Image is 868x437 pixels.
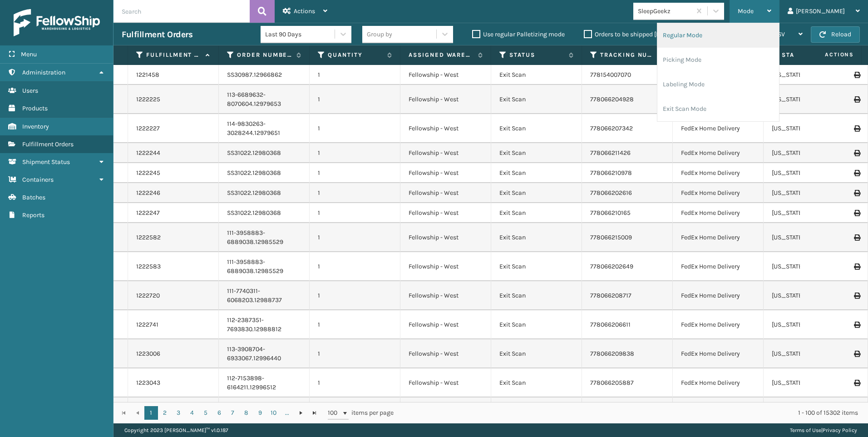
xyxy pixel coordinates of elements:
td: Exit Scan [491,339,582,368]
span: Actions [796,47,859,62]
td: [US_STATE] [764,339,854,368]
span: Fulfillment Orders [22,140,74,148]
td: 114-9830263-3028244.12979651 [219,114,310,143]
td: FedEx Home Delivery [673,114,764,143]
td: SS31022.12980368 [219,163,310,183]
span: Go to the last page [311,409,318,417]
td: FedEx Home Delivery [673,183,764,203]
td: 1 [310,368,400,397]
a: 3 [172,406,185,420]
td: Fellowship - West [400,223,491,252]
td: FedEx Home Delivery [673,339,764,368]
label: Assigned Warehouse [409,51,473,59]
td: Exit Scan [491,368,582,397]
a: 1222225 [136,95,160,104]
a: ... [281,406,294,420]
i: Print Label [854,96,859,103]
td: Fellowship - West [400,203,491,223]
td: 113-6689632-8070604.12979653 [219,85,310,114]
td: 1 [310,65,400,85]
i: Print Label [854,380,859,386]
i: Print Label [854,210,859,216]
a: 1222583 [136,262,161,271]
i: Print Label [854,170,859,176]
span: Products [22,104,48,112]
td: 113-3908704-6933067.12996440 [219,339,310,368]
td: 1 [310,85,400,114]
div: Last 90 Days [265,30,335,39]
td: 1 [310,339,400,368]
a: 1222741 [136,320,158,329]
i: Print Label [854,351,859,357]
a: Go to the next page [294,406,308,420]
label: State [782,51,837,59]
td: [US_STATE] [764,252,854,281]
a: 778066210978 [590,169,632,177]
span: Go to the next page [297,409,305,417]
a: 7 [226,406,240,420]
label: Use regular Palletizing mode [472,30,565,38]
td: SS31032.12996520 [219,397,310,417]
i: Print Label [854,72,859,78]
a: 778154007070 [590,71,631,79]
a: 1223006 [136,349,160,358]
a: Terms of Use [790,427,821,433]
a: 4 [185,406,199,420]
i: Print Label [854,150,859,156]
a: 778066206611 [590,321,631,328]
td: [US_STATE] [764,183,854,203]
li: Exit Scan Mode [657,97,779,121]
span: items per page [328,406,394,420]
td: 1 [310,163,400,183]
td: SS31022.12980368 [219,183,310,203]
td: Fellowship - West [400,281,491,310]
a: 5 [199,406,212,420]
label: Orders to be shipped [DATE] [584,30,672,38]
div: | [790,423,857,437]
a: 6 [212,406,226,420]
span: Shipment Status [22,158,70,166]
a: Privacy Policy [823,427,857,433]
td: 111-3958883-6889038.12985529 [219,223,310,252]
td: Fellowship - West [400,252,491,281]
a: 778066202616 [590,189,632,197]
td: FedEx Home Delivery [673,281,764,310]
i: Print Label [854,293,859,299]
td: FedEx Home Delivery [673,163,764,183]
td: 1 [310,114,400,143]
label: Tracking Number [600,51,655,59]
td: [US_STATE] [764,368,854,397]
td: Fellowship - West [400,339,491,368]
td: FedEx Home Delivery [673,252,764,281]
td: Fellowship - West [400,114,491,143]
img: logo [14,9,100,36]
a: 778066210165 [590,209,631,217]
a: 778066202649 [590,263,633,270]
a: 1222720 [136,291,160,300]
td: SS30987.12966862 [219,65,310,85]
td: FedEx Home Delivery [673,310,764,339]
span: Batches [22,194,45,201]
a: Go to the last page [308,406,321,420]
td: Exit Scan [491,223,582,252]
td: [US_STATE] [764,143,854,163]
td: [US_STATE] [764,223,854,252]
td: [US_STATE] [764,281,854,310]
a: 1222246 [136,189,160,198]
td: 1 [310,223,400,252]
a: 1222582 [136,233,161,242]
td: 1 [310,281,400,310]
div: 1 - 100 of 15302 items [406,408,858,417]
a: 1222244 [136,149,160,158]
td: [US_STATE] [764,114,854,143]
td: Exit Scan [491,203,582,223]
td: 1 [310,397,400,417]
a: 1223043 [136,378,160,387]
td: [US_STATE] [764,203,854,223]
a: 1222227 [136,124,160,133]
td: Fellowship - West [400,368,491,397]
a: 778066209838 [590,350,634,358]
i: Print Label [854,322,859,328]
td: 1 [310,203,400,223]
a: 778066207342 [590,124,633,132]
